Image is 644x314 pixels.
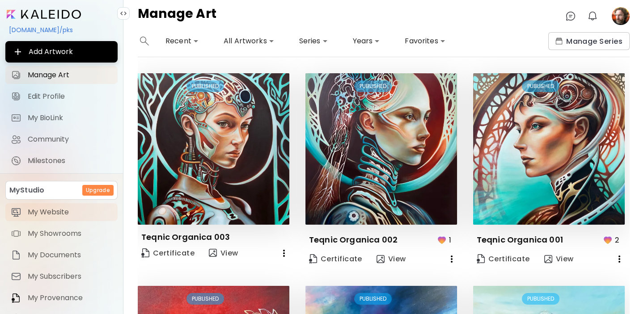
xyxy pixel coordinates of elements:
div: All Artworks [220,34,278,48]
span: Community [28,135,112,144]
span: View [377,254,406,264]
img: thumbnail [138,73,289,225]
div: [DOMAIN_NAME]/pks [5,22,118,38]
h6: Upgrade [86,186,110,194]
button: Add Artwork [5,41,118,63]
a: CertificateCertificate [305,250,366,268]
img: Edit Profile icon [11,91,21,102]
div: PUBLISHED [186,80,224,92]
p: Teqnic Organica 003 [141,232,230,243]
p: Teqnic Organica 002 [309,234,398,245]
a: Manage Art iconManage Art [5,66,118,84]
a: itemMy Documents [5,246,118,264]
img: item [11,250,21,260]
img: favorites [602,234,613,245]
button: view-artView [373,250,410,268]
span: My Provenance [28,293,112,302]
img: Manage Art icon [11,70,21,80]
span: View [544,254,574,264]
img: Certificate [309,254,317,264]
span: My Website [28,208,112,217]
img: Milestones icon [11,155,21,166]
span: My Subscribers [28,272,112,281]
img: search [140,37,149,46]
p: MyStudio [9,185,44,196]
img: Community icon [11,134,21,145]
img: collections [555,38,563,45]
img: item [11,228,21,239]
div: PUBLISHED [522,293,559,305]
button: bellIcon [585,8,600,24]
span: Certificate [477,254,530,264]
img: bellIcon [587,11,598,21]
button: view-artView [541,250,577,268]
a: itemMy Subscribers [5,268,118,285]
span: My BioLink [28,113,112,122]
span: My Showrooms [28,229,112,238]
button: favorites2 [600,232,625,248]
img: Certificate [141,248,149,258]
img: My BioLink icon [11,113,21,123]
div: PUBLISHED [186,293,224,305]
a: itemMy Website [5,203,118,221]
a: CertificateCertificate [138,244,198,262]
span: Certificate [141,247,195,259]
img: item [11,207,21,218]
span: Milestones [28,156,112,165]
span: Certificate [309,254,362,264]
span: Edit Profile [28,92,112,101]
img: view-art [544,255,552,263]
span: My Documents [28,251,112,260]
img: item [11,271,21,282]
p: 2 [615,234,619,246]
span: Manage Series [555,37,623,46]
a: itemMy Provenance [5,289,118,307]
a: completeMy BioLink iconMy BioLink [5,109,118,127]
span: Add Artwork [13,46,110,57]
button: favorites1 [434,232,457,248]
p: Teqnic Organica 001 [477,234,563,245]
div: PUBLISHED [354,293,392,305]
img: item [11,293,21,303]
a: completeMilestones iconMilestones [5,152,118,170]
div: PUBLISHED [522,80,559,92]
img: thumbnail [473,73,625,225]
button: search [138,32,151,50]
img: chatIcon [565,11,576,21]
a: itemMy Showrooms [5,225,118,243]
div: Recent [162,34,202,48]
a: Edit Profile iconEdit Profile [5,88,118,105]
img: thumbnail [305,73,457,225]
h4: Manage Art [138,7,216,25]
img: Certificate [477,254,485,264]
img: view-art [377,255,385,263]
img: collapse [120,10,127,17]
div: Favorites [401,34,449,48]
span: View [209,248,238,259]
div: Series [296,34,331,48]
a: Community iconCommunity [5,130,118,148]
img: view-art [209,249,217,257]
button: collectionsManage Series [548,32,630,50]
p: 1 [449,234,451,246]
a: CertificateCertificate [473,250,534,268]
span: Manage Art [28,71,112,80]
div: Years [349,34,384,48]
button: view-artView [205,244,242,262]
div: PUBLISHED [354,80,392,92]
img: favorites [436,234,447,245]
